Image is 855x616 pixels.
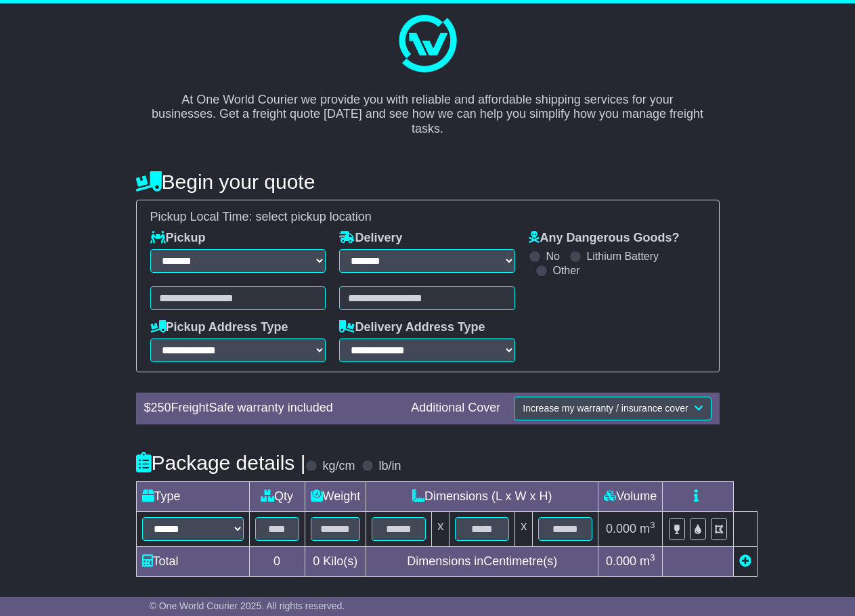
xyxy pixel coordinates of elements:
label: Other [552,264,579,277]
h4: Begin your quote [136,171,720,193]
label: Pickup [150,231,206,246]
td: Qty [249,481,305,511]
label: Pickup Address Type [150,320,288,335]
span: 0.000 [606,522,636,535]
sup: 3 [650,520,655,530]
span: Increase my warranty / insurance cover [523,403,688,414]
td: Total [136,546,249,576]
td: 0 [249,546,305,576]
label: Delivery [339,231,402,246]
div: Pickup Local Time: [144,210,712,225]
button: Increase my warranty / insurance cover [514,397,711,420]
td: Type [136,481,249,511]
label: Lithium Battery [586,250,659,263]
div: $ FreightSafe warranty included [137,401,405,416]
td: x [515,511,533,546]
td: Volume [598,481,663,511]
span: m [640,554,655,568]
span: 0.000 [606,554,636,568]
span: 0 [313,554,320,568]
td: x [432,511,450,546]
span: select pickup location [256,210,372,223]
label: Any Dangerous Goods? [529,231,679,246]
sup: 3 [650,552,655,563]
label: Delivery Address Type [339,320,485,335]
td: Kilo(s) [305,546,366,576]
p: At One World Courier we provide you with reliable and affordable shipping services for your busin... [150,78,706,136]
label: No [546,250,559,263]
span: © One World Courier 2025. All rights reserved. [150,600,345,611]
td: Dimensions (L x W x H) [366,481,598,511]
label: lb/in [378,459,401,474]
img: One World Courier Logo - great freight rates [393,10,461,78]
span: 250 [151,401,171,414]
a: Add new item [739,554,751,568]
span: m [640,522,655,535]
h4: Package details | [136,452,306,474]
div: Additional Cover [404,401,507,416]
td: Weight [305,481,366,511]
td: Dimensions in Centimetre(s) [366,546,598,576]
label: kg/cm [322,459,355,474]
